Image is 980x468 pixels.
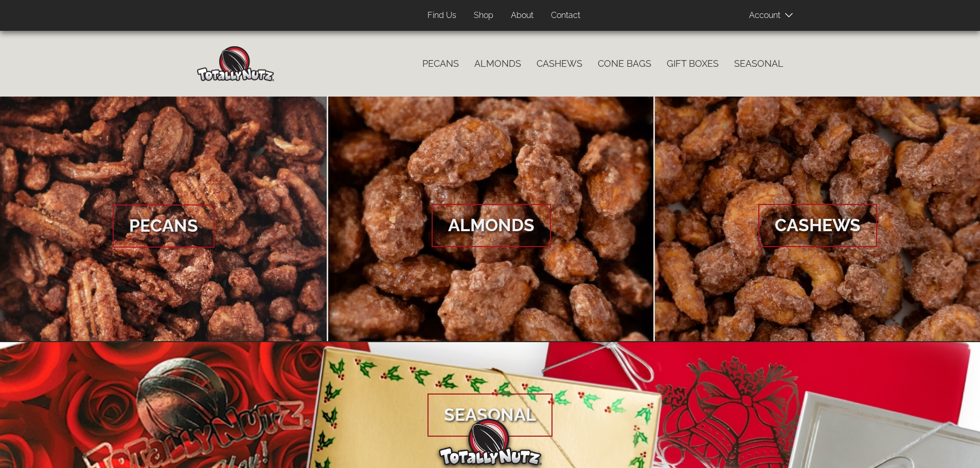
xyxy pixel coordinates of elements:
[427,394,553,437] span: Seasonal
[503,6,541,26] a: About
[659,53,726,74] a: Gift Boxes
[328,97,654,342] a: Almonds
[420,6,464,26] a: Find Us
[726,53,791,74] a: Seasonal
[758,204,877,247] span: Cashews
[432,204,551,247] span: Almonds
[113,204,215,248] span: Pecans
[529,53,590,74] a: Cashews
[543,6,588,26] a: Contact
[415,53,467,74] a: Pecans
[466,6,501,26] a: Shop
[590,53,659,74] a: Cone Bags
[197,46,274,81] img: Home
[467,53,529,74] a: Almonds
